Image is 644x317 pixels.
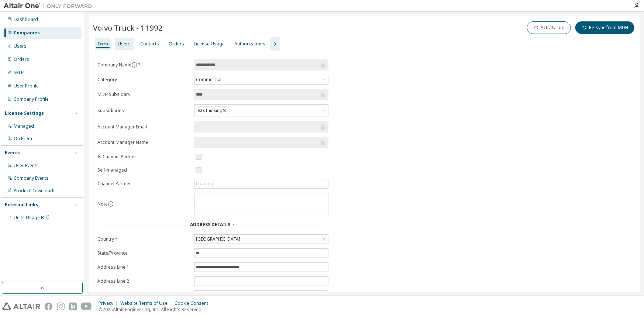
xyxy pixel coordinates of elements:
[194,105,328,117] div: solidThinking
[14,83,39,89] div: User Profile
[169,41,184,47] div: Orders
[97,77,190,83] label: Category
[97,201,108,207] label: Note
[97,92,190,97] label: MDH Subsidary
[97,139,190,145] label: Account Manager Name
[81,303,92,310] img: youtube.svg
[97,264,190,270] label: Address Line 1
[195,235,241,243] div: [GEOGRAPHIC_DATA]
[97,236,190,242] label: Country
[99,306,213,313] p: © 2025 Altair Engineering, Inc. All Rights Reserved.
[93,23,163,33] span: Volvo Truck - 11992
[527,21,571,34] button: Activity Log
[98,41,108,47] div: Info
[14,70,25,76] div: SKUs
[97,62,190,68] label: Company Name
[14,17,38,23] div: Dashboard
[194,41,225,47] div: License Usage
[120,300,175,306] div: Website Terms of Use
[14,175,49,181] div: Company Events
[97,108,190,114] label: Subsidiaries
[2,303,40,310] img: altair_logo.svg
[97,124,190,130] label: Account Manager Email
[140,41,159,47] div: Contacts
[194,235,328,244] div: [GEOGRAPHIC_DATA]
[14,136,32,142] div: On Prem
[5,150,21,156] div: Events
[14,123,34,129] div: Managed
[97,181,190,187] label: Channel Partner
[97,167,190,173] label: Self-managed
[575,21,634,34] button: Re-sync from MDH
[14,96,49,102] div: Company Profile
[194,179,328,188] div: Loading...
[234,41,265,47] div: Authorizations
[5,110,44,116] div: License Settings
[14,56,29,62] div: Orders
[14,188,56,194] div: Product Downloads
[194,75,328,84] div: Commercial
[14,30,40,36] div: Companies
[195,76,223,84] div: Commercial
[196,181,217,187] div: Loading...
[4,2,96,10] img: Altair One
[97,278,190,284] label: Address Line 2
[175,300,213,306] div: Cookie Consent
[190,221,230,228] span: Address Details
[118,41,131,47] div: Users
[131,62,137,68] button: information
[69,303,77,310] img: linkedin.svg
[97,250,190,256] label: State/Province
[14,163,39,169] div: User Events
[14,214,50,221] span: Units Usage BI
[5,202,38,208] div: External Links
[196,106,230,115] div: solidThinking
[97,154,190,160] label: Is Channel Partner
[45,303,52,310] img: facebook.svg
[14,43,27,49] div: Users
[99,300,120,306] div: Privacy
[108,201,114,207] button: information
[57,303,65,310] img: instagram.svg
